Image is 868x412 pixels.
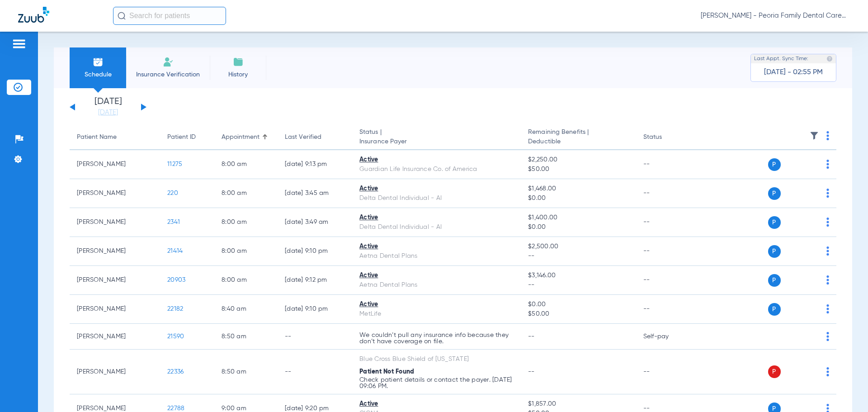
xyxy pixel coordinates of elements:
[528,137,628,147] span: Deductible
[528,242,628,251] span: $2,500.00
[214,324,278,350] td: 8:50 AM
[528,369,535,375] span: --
[167,248,183,254] span: 21414
[636,324,697,350] td: Self-pay
[167,277,185,283] span: 20903
[70,350,160,394] td: [PERSON_NAME]
[278,237,352,266] td: [DATE] 9:10 PM
[167,333,184,340] span: 21590
[528,194,628,203] span: $0.00
[352,125,521,150] th: Status |
[278,266,352,295] td: [DATE] 9:12 PM
[528,300,628,309] span: $0.00
[636,350,697,394] td: --
[359,399,514,409] div: Active
[826,246,829,256] img: group-dot-blue.svg
[359,309,514,319] div: MetLife
[70,324,160,350] td: [PERSON_NAME]
[764,68,823,77] span: [DATE] - 02:55 PM
[12,38,26,49] img: hamburger-icon
[528,213,628,223] span: $1,400.00
[826,218,829,227] img: group-dot-blue.svg
[826,304,829,313] img: group-dot-blue.svg
[214,295,278,324] td: 8:40 AM
[222,133,270,142] div: Appointment
[278,179,352,208] td: [DATE] 3:45 AM
[359,280,514,290] div: Aetna Dental Plans
[70,295,160,324] td: [PERSON_NAME]
[359,355,514,364] div: Blue Cross Blue Shield of [US_STATE]
[222,133,259,142] div: Appointment
[133,70,203,79] span: Insurance Verification
[278,295,352,324] td: [DATE] 9:10 PM
[359,223,514,232] div: Delta Dental Individual - AI
[359,213,514,223] div: Active
[167,219,180,225] span: 2341
[214,179,278,208] td: 8:00 AM
[359,377,514,389] p: Check patient details or contact the payer. [DATE] 09:06 PM.
[359,242,514,251] div: Active
[359,332,514,345] p: We couldn’t pull any insurance info because they don’t have coverage on file.
[701,11,850,20] span: [PERSON_NAME] - Peoria Family Dental Care
[528,165,628,174] span: $50.00
[528,251,628,261] span: --
[167,405,184,412] span: 22788
[70,237,160,266] td: [PERSON_NAME]
[278,324,352,350] td: --
[768,216,781,229] span: P
[77,133,153,142] div: Patient Name
[167,190,178,196] span: 220
[359,184,514,194] div: Active
[768,303,781,316] span: P
[359,137,514,147] span: Insurance Payer
[167,133,196,142] div: Patient ID
[768,365,781,378] span: P
[167,161,182,167] span: 11275
[359,155,514,165] div: Active
[214,266,278,295] td: 8:00 AM
[768,274,781,287] span: P
[768,187,781,200] span: P
[636,237,697,266] td: --
[278,350,352,394] td: --
[359,251,514,261] div: Aetna Dental Plans
[528,271,628,280] span: $3,146.00
[826,56,833,62] img: last sync help info
[359,271,514,280] div: Active
[214,237,278,266] td: 8:00 AM
[214,350,278,394] td: 8:50 AM
[278,208,352,237] td: [DATE] 3:49 AM
[826,160,829,169] img: group-dot-blue.svg
[528,309,628,319] span: $50.00
[285,133,345,142] div: Last Verified
[636,208,697,237] td: --
[754,54,808,63] span: Last Appt. Sync Time:
[70,208,160,237] td: [PERSON_NAME]
[826,332,829,341] img: group-dot-blue.svg
[636,125,697,150] th: Status
[636,179,697,208] td: --
[70,266,160,295] td: [PERSON_NAME]
[359,165,514,174] div: Guardian Life Insurance Co. of America
[528,155,628,165] span: $2,250.00
[167,306,183,312] span: 22182
[359,194,514,203] div: Delta Dental Individual - AI
[167,369,184,375] span: 22336
[826,367,829,376] img: group-dot-blue.svg
[18,7,49,23] img: Zuub Logo
[826,131,829,140] img: group-dot-blue.svg
[285,133,321,142] div: Last Verified
[636,266,697,295] td: --
[528,333,535,340] span: --
[81,108,135,117] a: [DATE]
[76,70,119,79] span: Schedule
[77,133,117,142] div: Patient Name
[359,369,414,375] span: Patient Not Found
[768,158,781,171] span: P
[636,150,697,179] td: --
[528,223,628,232] span: $0.00
[214,150,278,179] td: 8:00 AM
[359,300,514,309] div: Active
[826,189,829,198] img: group-dot-blue.svg
[113,7,226,25] input: Search for patients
